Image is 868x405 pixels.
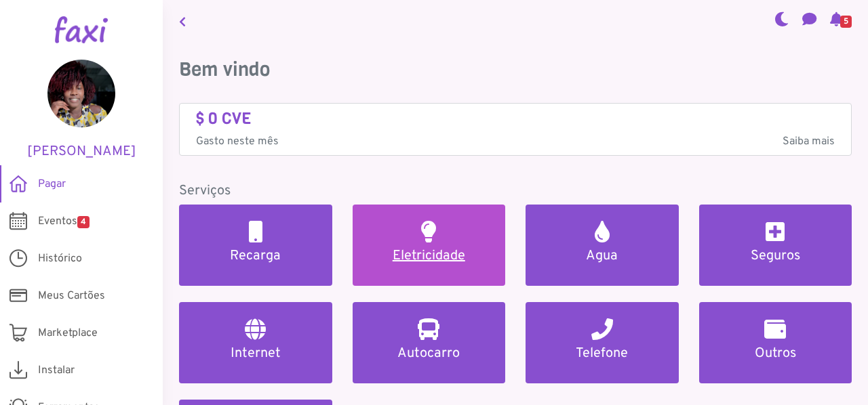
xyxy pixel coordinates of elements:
[195,345,316,362] h5: Internet
[369,248,490,264] h5: Eletricidade
[38,325,98,341] span: Marketplace
[179,183,852,199] h5: Serviços
[840,16,852,28] span: 5
[699,205,852,286] a: Seguros
[353,302,506,383] a: Autocarro
[369,345,490,362] h5: Autocarro
[179,58,852,81] h3: Bem vindo
[20,144,142,160] h5: [PERSON_NAME]
[699,302,852,383] a: Outros
[77,216,90,228] span: 4
[38,362,75,379] span: Instalar
[715,248,836,264] h5: Seguros
[526,205,679,286] a: Agua
[179,205,332,286] a: Recarga
[20,60,142,160] a: [PERSON_NAME]
[38,251,82,267] span: Histórico
[196,133,835,150] p: Gasto neste mês
[542,248,663,264] h5: Agua
[715,345,836,362] h5: Outros
[542,345,663,362] h5: Telefone
[38,176,66,192] span: Pagar
[38,213,90,230] span: Eventos
[526,302,679,383] a: Telefone
[353,205,506,286] a: Eletricidade
[179,302,332,383] a: Internet
[196,109,835,129] h4: $ 0 CVE
[783,133,835,150] span: Saiba mais
[38,288,105,304] span: Meus Cartões
[195,248,316,264] h5: Recarga
[196,109,835,150] a: $ 0 CVE Gasto neste mêsSaiba mais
